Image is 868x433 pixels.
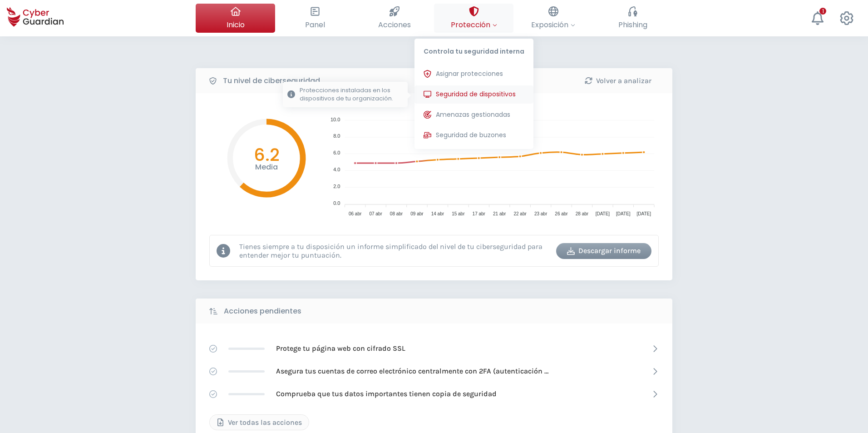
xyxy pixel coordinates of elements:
p: Protecciones instaladas en los dispositivos de tu organización. [300,86,403,103]
tspan: 28 abr [576,211,589,216]
span: Amenazas gestionadas [436,110,510,119]
tspan: 15 abr [452,211,465,216]
tspan: 17 abr [473,211,486,216]
button: Amenazas gestionadas [414,106,533,124]
p: Protege tu página web con cifrado SSL [276,343,405,353]
tspan: 8.0 [333,133,340,139]
span: Protección [451,19,497,30]
tspan: 6.0 [333,150,340,155]
p: Asegura tus cuentas de correo electrónico centralmente con 2FA (autenticación [PERSON_NAME] factor) [276,366,548,376]
button: Volver a analizar [570,73,666,89]
p: Comprueba que tus datos importantes tienen copia de seguridad [276,389,497,399]
tspan: [DATE] [637,211,651,216]
span: Seguridad de buzones [436,130,506,140]
span: Seguridad de dispositivos [436,90,516,99]
button: Panel [275,4,355,33]
span: Acciones [378,19,411,30]
tspan: 22 abr [513,211,527,216]
tspan: [DATE] [596,211,610,216]
tspan: 08 abr [390,211,403,216]
div: Descargar informe [563,245,645,256]
p: Tienes siempre a tu disposición un informe simplificado del nivel de tu ciberseguridad para enten... [239,242,549,259]
span: Phishing [618,19,647,30]
button: Asignar protecciones [414,65,533,83]
tspan: 0.0 [333,200,340,206]
div: Volver a analizar [577,75,659,86]
div: 1 [819,8,826,15]
button: Ver todas las acciones [209,414,309,430]
tspan: 23 abr [534,211,547,216]
span: Panel [305,19,325,30]
button: Descargar informe [556,243,651,259]
tspan: 09 abr [410,211,424,216]
div: Ver todas las acciones [217,417,302,428]
tspan: 07 abr [369,211,382,216]
b: Acciones pendientes [224,306,301,317]
span: Exposición [531,19,575,30]
button: ProtecciónControla tu seguridad internaAsignar proteccionesSeguridad de dispositivosProtecciones ... [434,4,513,33]
tspan: [DATE] [616,211,631,216]
tspan: 26 abr [555,211,568,216]
tspan: 21 abr [493,211,506,216]
button: Exposición [513,4,593,33]
tspan: 10.0 [330,117,340,122]
button: Inicio [196,4,275,33]
span: Inicio [227,19,245,30]
p: Controla tu seguridad interna [414,39,533,60]
tspan: 14 abr [431,211,444,216]
button: Phishing [593,4,672,33]
button: Seguridad de dispositivosProtecciones instaladas en los dispositivos de tu organización. [414,85,533,104]
tspan: 2.0 [333,184,340,189]
tspan: 06 abr [349,211,362,216]
tspan: 4.0 [333,167,340,172]
b: Tu nivel de ciberseguridad [223,75,320,86]
button: Acciones [355,4,434,33]
span: Asignar protecciones [436,69,503,79]
button: Seguridad de buzones [414,126,533,144]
